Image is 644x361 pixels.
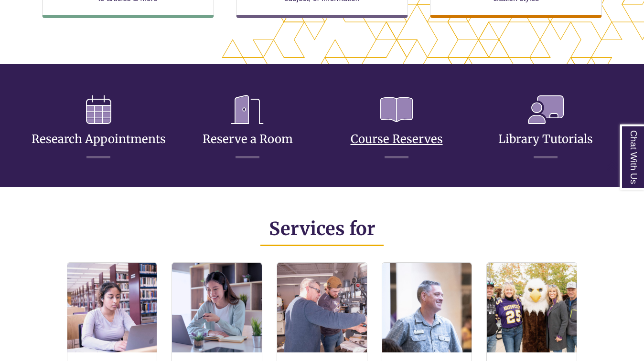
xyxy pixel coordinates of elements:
[67,263,157,352] img: On Campus Students Services
[351,109,443,146] a: Course Reserves
[606,159,642,172] a: Back to Top
[32,109,166,146] a: Research Appointments
[382,263,472,352] img: Staff Services
[172,263,262,352] img: Online Students Services
[277,263,367,352] img: Faculty Resources
[203,109,293,146] a: Reserve a Room
[269,217,376,240] span: Services for
[498,109,593,146] a: Library Tutorials
[487,263,577,352] img: Alumni and Visitors Services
